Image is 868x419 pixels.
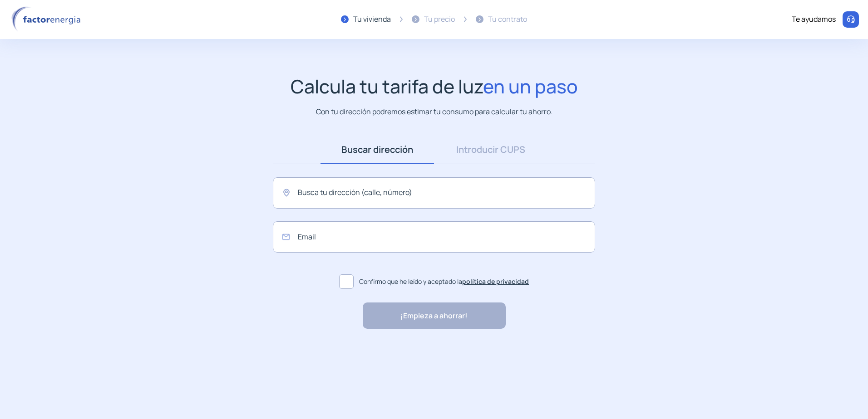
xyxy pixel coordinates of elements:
[434,136,547,164] a: Introducir CUPS
[321,136,434,164] a: Buscar dirección
[462,277,529,286] a: política de privacidad
[488,14,527,25] div: Tu contrato
[424,14,455,25] div: Tu precio
[353,14,391,25] div: Tu vivienda
[483,73,578,99] span: en un paso
[9,6,86,33] img: logo factor
[792,14,836,25] div: Te ayudamos
[846,15,855,24] img: llamar
[291,75,578,97] h1: Calcula tu tarifa de luz
[316,106,552,117] p: Con tu dirección podremos estimar tu consumo para calcular tu ahorro.
[359,277,529,287] span: Confirmo que he leído y aceptado la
